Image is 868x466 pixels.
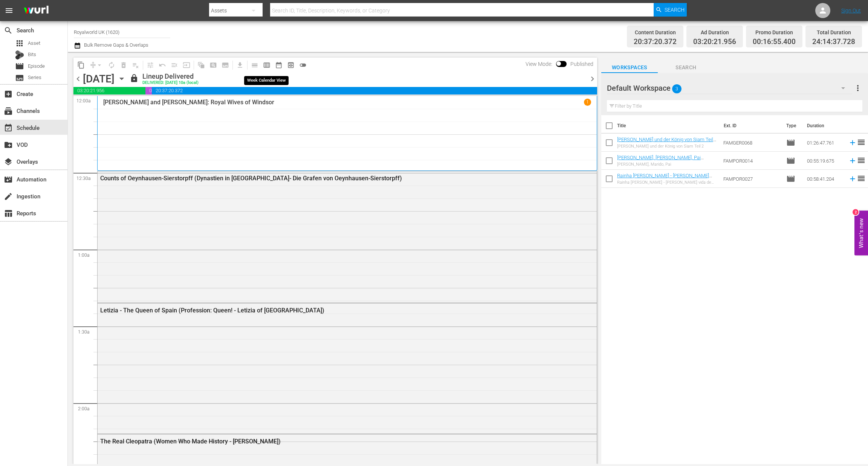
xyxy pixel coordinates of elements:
span: 00:16:55.400 [145,87,151,94]
svg: Add to Schedule [848,175,857,183]
span: Clear Lineup [130,59,142,71]
button: Open Feedback Widget [854,211,868,256]
div: [PERSON_NAME] und der König von Siam Teil 2 [617,144,717,149]
span: Toggle to switch from Published to Draft view. [556,61,561,66]
span: 3 [672,81,682,97]
td: 00:55:19.675 [804,152,845,170]
span: toggle_off [299,61,307,69]
span: Create Series Block [219,59,231,71]
span: Search [4,26,13,35]
span: 20:37:20.372 [152,87,597,94]
p: [PERSON_NAME] and [PERSON_NAME]: Royal Wives of Windsor [103,99,274,106]
div: Default Workspace [607,78,852,99]
span: Customize Events [142,58,156,72]
p: 1 [586,99,589,105]
span: Series [28,74,41,81]
span: reorder [857,138,866,147]
div: [PERSON_NAME], Marido, Pai [617,162,717,167]
div: The Real Cleopatra (Women Who Made History - [PERSON_NAME]) [100,438,552,445]
td: 01:26:47.761 [804,134,845,152]
span: Refresh All Search Blocks [193,58,207,72]
span: Create [4,90,13,99]
span: Asset [15,39,24,48]
span: Search [658,63,714,72]
span: Workspaces [601,63,658,72]
div: Letizia - The Queen of Spain (Profession: Queen! - Letizia of [GEOGRAPHIC_DATA]) [100,307,552,314]
div: Lineup Delivered [142,72,199,81]
span: Series [15,73,24,82]
span: Remove Gaps & Overlaps [87,59,105,71]
a: Rainha [PERSON_NAME] - [PERSON_NAME] vida de serviço (Queen [PERSON_NAME] - A Lifetime of Service) [617,173,712,190]
span: menu [5,6,14,15]
span: Episode [28,62,45,70]
a: [PERSON_NAME], [PERSON_NAME], Pai ([PERSON_NAME], Husband, Father) [DEMOGRAPHIC_DATA] [617,155,704,172]
span: View Backup [285,59,297,71]
span: 24:14:37.728 [812,38,855,46]
span: Search [665,3,685,17]
span: 03:20:21.956 [73,87,145,94]
div: 2 [853,209,859,215]
span: content_copy [77,61,85,69]
span: more_vert [853,84,862,93]
div: DELIVERED: [DATE] 10a (local) [142,81,199,85]
button: Search [654,3,687,17]
span: Fill episodes with ad slates [168,59,180,71]
button: more_vert [853,79,862,97]
div: Rainha [PERSON_NAME] - [PERSON_NAME] vida de serviço [617,180,717,185]
span: Automation [4,175,13,184]
div: Content Duration [634,27,677,38]
th: Ext. ID [719,115,782,136]
span: Revert to Primary Episode [156,59,168,71]
span: Reports [4,209,13,218]
span: calendar_view_week_outlined [263,61,270,69]
span: chevron_right [588,74,597,84]
span: 00:16:55.400 [753,38,796,46]
span: reorder [857,174,866,183]
svg: Add to Schedule [848,139,857,147]
span: Episode [786,156,795,165]
span: Update Metadata from Key Asset [180,59,193,71]
span: Overlays [4,157,13,166]
span: Asset [28,40,40,47]
span: Loop Content [105,59,118,71]
span: preview_outlined [287,61,295,69]
span: Published [567,61,597,67]
span: Ingestion [4,192,13,201]
td: FAMPOR0027 [720,170,783,188]
a: Sign Out [841,8,861,14]
td: 00:58:41.204 [804,170,845,188]
span: View Mode: [522,61,556,67]
span: date_range_outlined [275,61,283,69]
span: 03:20:21.956 [693,38,736,46]
span: Create Search Block [207,59,219,71]
span: Episode [786,138,795,147]
th: Title [617,115,719,136]
div: Promo Duration [753,27,796,38]
div: Bits [15,50,24,59]
span: Episode [15,62,24,71]
span: Channels [4,107,13,116]
span: VOD [4,140,13,149]
th: Duration [802,115,848,136]
svg: Add to Schedule [848,157,857,165]
div: [DATE] [83,73,115,85]
span: 24 hours Lineup View is OFF [297,59,309,71]
img: ans4CAIJ8jUAAAAAAAAAAAAAAAAAAAAAAAAgQb4GAAAAAAAAAAAAAAAAAAAAAAAAJMjXAAAAAAAAAAAAAAAAAAAAAAAAgAT5G... [18,2,54,20]
div: Ad Duration [693,27,736,38]
div: Counts of Oeynhausen-Sierstorpff (Dynastien in [GEOGRAPHIC_DATA]- Die Grafen von Oeynhausen-Siers... [100,175,552,182]
a: [PERSON_NAME] und der König von Siam Teil 2 (EP04-06) [617,137,717,148]
span: chevron_left [73,74,83,84]
span: reorder [857,156,866,165]
span: Day Calendar View [246,58,261,72]
span: Episode [786,174,795,183]
td: FAMPOR0014 [720,152,783,170]
span: Bulk Remove Gaps & Overlaps [83,42,148,48]
span: Bits [28,51,36,58]
span: Download as CSV [231,58,246,72]
span: Select an event to delete [118,59,130,71]
span: Schedule [4,123,13,132]
div: Total Duration [812,27,855,38]
span: lock [130,74,139,83]
span: 20:37:20.372 [634,38,677,46]
td: FAMGER0068 [720,134,783,152]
